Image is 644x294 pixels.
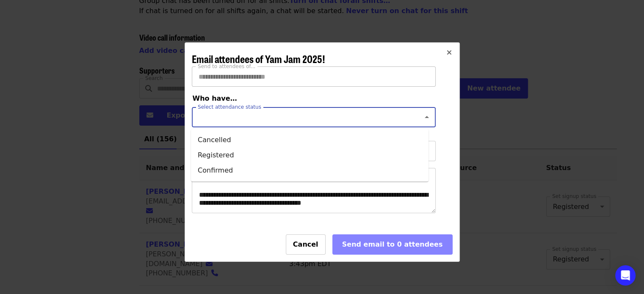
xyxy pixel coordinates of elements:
[193,94,237,102] span: Who have…
[198,104,261,110] label: Select attendance status
[421,111,433,123] button: Close
[439,43,459,63] button: Close
[192,66,436,87] input: Send to attendees of...
[191,132,428,148] li: Cancelled
[191,163,428,178] li: Confirmed
[447,49,452,57] i: times icon
[615,265,636,286] div: Open Intercom Messenger
[198,64,255,69] label: Send to attendees of...
[192,51,325,66] span: Email attendees of Yam Jam 2025!
[286,234,326,255] button: Cancel
[340,239,445,250] div: Send email to 0 attendees
[332,234,453,255] button: Send email to 0 attendees
[192,168,435,213] textarea: Message
[191,148,428,163] li: Registered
